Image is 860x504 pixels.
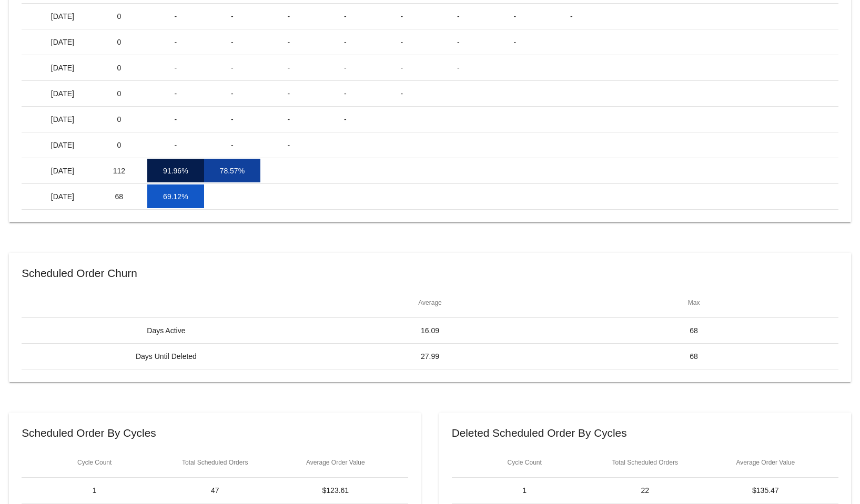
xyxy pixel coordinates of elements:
[91,159,147,182] mat-cell: 112
[260,56,317,79] mat-cell: -
[464,486,585,495] mat-cell: 1
[204,30,260,54] mat-cell: -
[317,81,373,105] mat-cell: -
[204,56,260,79] mat-cell: -
[91,184,147,208] mat-cell: 68
[317,4,373,28] mat-cell: -
[452,427,627,439] h2: Deleted Scheduled Order By Cycles
[91,107,147,131] mat-cell: 0
[373,4,430,28] mat-cell: -
[373,30,430,54] mat-cell: -
[543,4,600,28] mat-cell: -
[317,107,373,131] mat-cell: -
[373,81,430,105] mat-cell: -
[260,81,317,105] mat-cell: -
[34,326,298,335] mat-cell: Days Active
[34,133,90,157] mat-cell: [DATE]
[585,459,705,466] mat-header-cell: Total Scheduled Orders
[204,159,260,182] mat-cell: 78.57%
[34,81,90,105] mat-cell: [DATE]
[562,299,826,306] mat-header-cell: Max
[91,56,147,79] mat-cell: 0
[204,4,260,28] mat-cell: -
[298,352,562,361] mat-cell: 27.99
[147,159,204,182] mat-cell: 91.96%
[155,486,275,495] mat-cell: 47
[275,459,396,466] mat-header-cell: Average Order Value
[430,56,487,79] mat-cell: -
[487,30,543,54] mat-cell: -
[34,352,298,361] mat-cell: Days Until Deleted
[34,159,90,182] mat-cell: [DATE]
[260,133,317,157] mat-cell: -
[147,133,204,157] mat-cell: -
[317,56,373,79] mat-cell: -
[260,30,317,54] mat-cell: -
[298,299,562,306] mat-header-cell: Average
[705,486,826,495] mat-cell: $135.47
[275,486,396,495] mat-cell: $123.61
[317,30,373,54] mat-cell: -
[34,107,90,131] mat-cell: [DATE]
[34,459,155,466] mat-header-cell: Cycle Count
[34,56,90,79] mat-cell: [DATE]
[430,30,487,54] mat-cell: -
[147,107,204,131] mat-cell: -
[91,81,147,105] mat-cell: 0
[22,267,137,279] h2: Scheduled Order Churn
[91,30,147,54] mat-cell: 0
[430,4,487,28] mat-cell: -
[34,184,90,208] mat-cell: [DATE]
[562,352,826,361] mat-cell: 68
[260,4,317,28] mat-cell: -
[204,81,260,105] mat-cell: -
[705,459,826,466] mat-header-cell: Average Order Value
[34,4,90,28] mat-cell: [DATE]
[298,326,562,335] mat-cell: 16.09
[147,56,204,79] mat-cell: -
[155,459,275,466] mat-header-cell: Total Scheduled Orders
[91,133,147,157] mat-cell: 0
[147,30,204,54] mat-cell: -
[260,107,317,131] mat-cell: -
[562,326,826,335] mat-cell: 68
[91,4,147,28] mat-cell: 0
[147,4,204,28] mat-cell: -
[204,133,260,157] mat-cell: -
[204,107,260,131] mat-cell: -
[585,486,705,495] mat-cell: 22
[464,459,585,466] mat-header-cell: Cycle Count
[22,427,156,439] h2: Scheduled Order By Cycles
[373,56,430,79] mat-cell: -
[34,486,155,495] mat-cell: 1
[487,4,543,28] mat-cell: -
[147,184,204,208] mat-cell: 69.12%
[34,30,90,54] mat-cell: [DATE]
[147,81,204,105] mat-cell: -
